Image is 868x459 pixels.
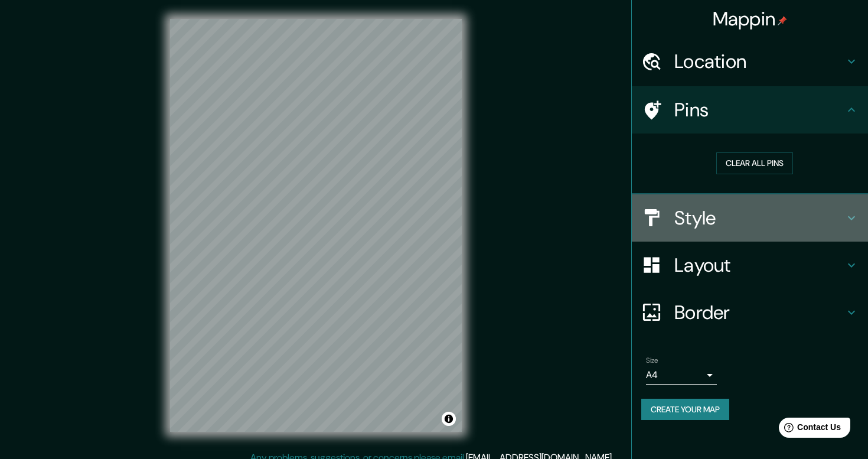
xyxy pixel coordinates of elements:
[646,355,658,365] label: Size
[763,413,855,446] iframe: Help widget launcher
[716,152,793,174] button: Clear all pins
[632,289,868,336] div: Border
[632,242,868,289] div: Layout
[641,399,729,421] button: Create your map
[646,366,717,385] div: A4
[674,50,844,73] h4: Location
[632,194,868,242] div: Style
[674,98,844,122] h4: Pins
[713,7,788,31] h4: Mappin
[442,412,456,426] button: Toggle attribution
[674,253,844,277] h4: Layout
[778,16,787,25] img: pin-icon.png
[674,206,844,230] h4: Style
[170,19,462,432] canvas: Map
[674,301,844,324] h4: Border
[632,38,868,85] div: Location
[632,86,868,134] div: Pins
